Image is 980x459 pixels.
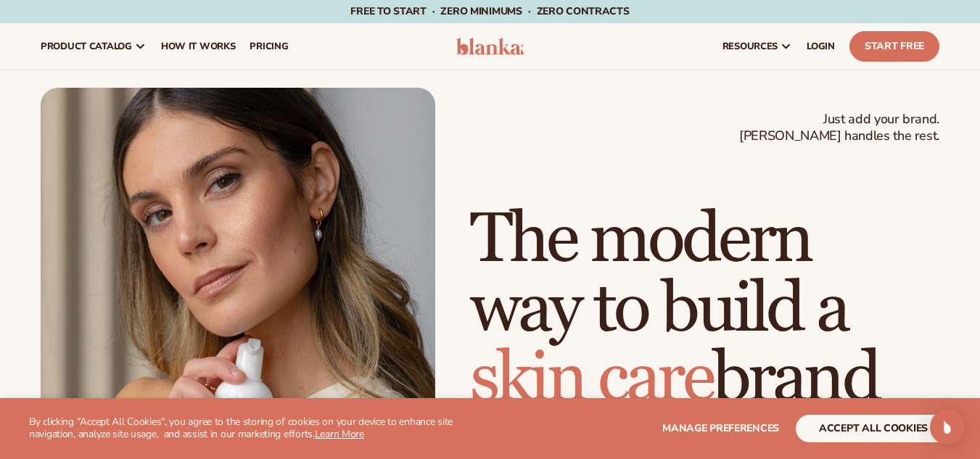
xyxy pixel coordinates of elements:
button: accept all cookies [796,415,951,442]
button: Manage preferences [662,415,779,442]
span: resources [722,41,778,52]
span: pricing [250,41,288,52]
span: skin care [470,336,712,421]
h1: The modern way to build a brand [470,205,939,414]
span: LOGIN [807,41,835,52]
img: logo [456,38,524,55]
a: Learn More [315,427,364,441]
span: How It Works [161,41,236,52]
a: pricing [242,23,295,70]
span: Manage preferences [662,421,779,435]
span: Just add your brand. [PERSON_NAME] handles the rest. [739,111,939,145]
a: How It Works [154,23,243,70]
div: Open Intercom Messenger [930,410,965,444]
span: product catalog [41,41,132,52]
a: LOGIN [799,23,842,70]
a: resources [715,23,799,70]
span: Free to start · ZERO minimums · ZERO contracts [350,4,629,18]
a: product catalog [33,23,154,70]
a: Start Free [849,31,939,62]
p: By clicking "Accept All Cookies", you agree to the storing of cookies on your device to enhance s... [29,416,484,441]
